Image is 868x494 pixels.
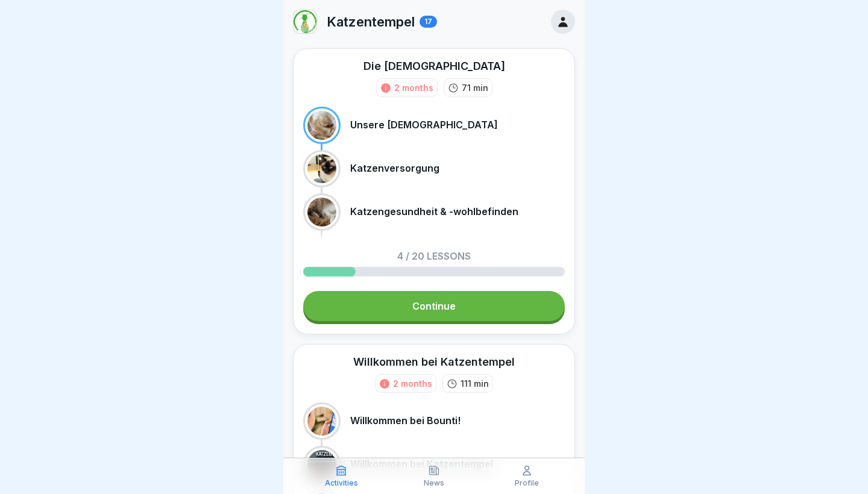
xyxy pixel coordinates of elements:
div: Die [DEMOGRAPHIC_DATA] [363,58,505,73]
p: Katzentempel [327,14,415,30]
p: Unsere [DEMOGRAPHIC_DATA] [350,119,498,131]
p: 111 min [461,377,489,390]
p: Profile [515,479,539,487]
div: 2 months [393,377,432,390]
p: News [424,479,444,487]
div: Willkommen bei Katzentempel [353,354,515,369]
p: Katzengesundheit & -wohlbefinden [350,206,518,217]
a: Continue [303,291,565,321]
div: 17 [420,16,437,28]
p: 71 min [462,81,488,94]
div: 2 months [394,81,433,94]
p: Katzenversorgung [350,163,439,174]
p: Willkommen bei Bounti! [350,415,461,427]
p: Activities [325,479,358,487]
p: 4 / 20 lessons [397,251,471,261]
img: tzdbl8o4en92tfpxrhnetvbb.png [294,10,316,33]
